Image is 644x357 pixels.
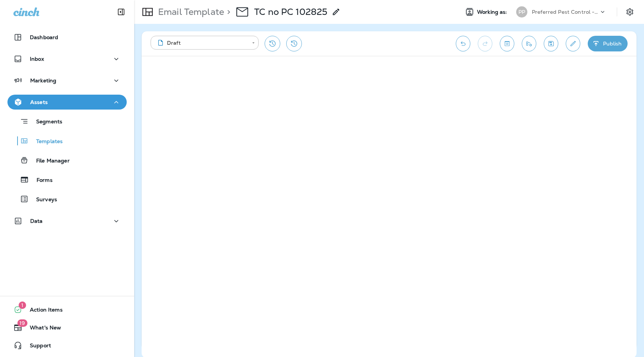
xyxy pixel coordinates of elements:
button: Support [7,338,127,353]
span: Support [22,342,51,351]
button: Inbox [7,51,127,66]
button: Edit details [566,36,580,51]
p: Preferred Pest Control - Palmetto [532,9,599,15]
div: PP [516,6,527,18]
button: Forms [7,172,127,187]
button: 1Action Items [7,302,127,317]
span: 1 [19,301,26,309]
button: Restore from previous version [265,36,280,51]
button: File Manager [7,152,127,168]
p: TC no PC 102825 [254,6,327,18]
p: Email Template [155,6,224,18]
p: Surveys [29,196,57,203]
p: Data [30,218,43,224]
span: 19 [17,319,27,327]
p: Forms [29,177,53,184]
button: Save [544,36,558,51]
button: Collapse Sidebar [111,4,132,19]
p: Marketing [30,78,56,83]
button: Publish [588,36,628,51]
button: 19What's New [7,320,127,335]
span: Working as: [477,9,509,15]
button: Templates [7,133,127,149]
p: Segments [29,119,62,126]
p: Inbox [30,56,44,62]
p: Assets [30,99,48,105]
button: Segments [7,113,127,129]
button: View Changelog [286,36,302,51]
button: Assets [7,95,127,110]
button: Send test email [522,36,536,51]
p: Dashboard [30,34,58,40]
div: Draft [156,39,247,47]
button: Settings [623,5,637,19]
button: Surveys [7,191,127,207]
button: Undo [456,36,470,51]
span: Action Items [22,307,63,316]
p: > [224,6,230,18]
p: Templates [29,138,63,145]
button: Dashboard [7,30,127,45]
button: Marketing [7,73,127,88]
button: Data [7,214,127,228]
button: Toggle preview [500,36,514,51]
p: File Manager [29,158,70,165]
span: What's New [22,325,61,334]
